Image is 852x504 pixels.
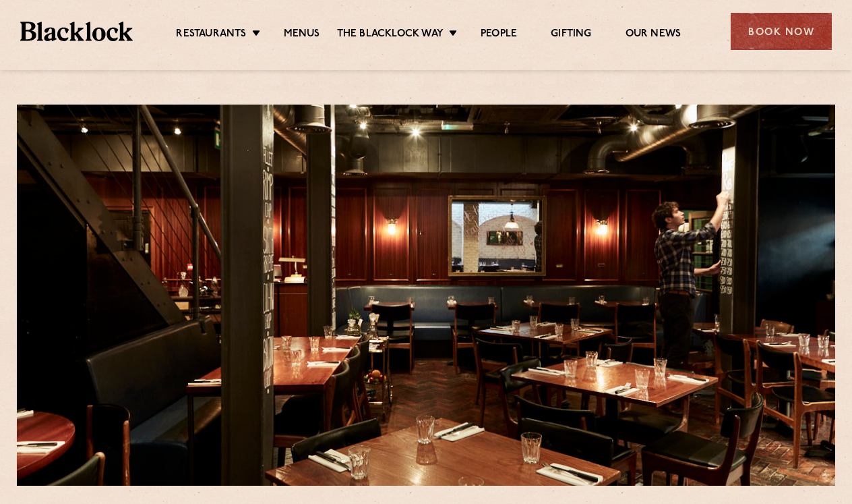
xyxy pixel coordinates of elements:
[337,28,444,43] a: The Blacklock Way
[20,22,133,40] img: BL_Textured_Logo-footer-cropped.svg
[626,28,681,43] a: Our News
[284,28,320,43] a: Menus
[481,28,517,43] a: People
[176,28,246,43] a: Restaurants
[551,28,591,43] a: Gifting
[731,13,832,50] div: Book Now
